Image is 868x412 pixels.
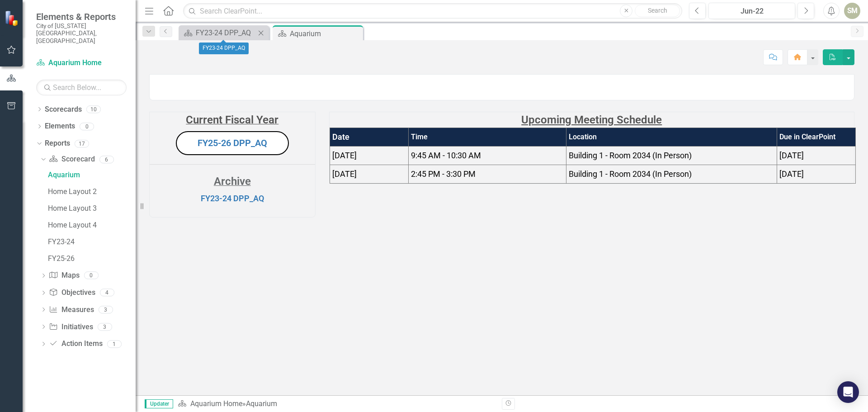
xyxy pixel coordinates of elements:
button: SM [844,3,860,19]
button: Jun-22 [708,3,795,19]
div: Home Layout 3 [48,204,136,213]
a: Initiatives [49,322,93,332]
span: [DATE] [332,151,357,160]
div: FY23-24 DPP_AQ [196,27,255,38]
a: FY23-24 [46,235,136,249]
div: Home Layout 2 [48,188,136,196]
div: 4 [100,289,114,297]
div: 10 [86,105,101,113]
div: » [178,399,495,409]
strong: Current Fiscal Year [186,114,278,126]
span: Search [648,7,667,14]
div: 1 [107,340,122,348]
a: Home Layout 4 [46,218,136,232]
img: ClearPoint Strategy [5,10,20,26]
div: 3 [99,306,113,313]
span: 2:45 PM - 3:30 PM [411,169,476,179]
span: [DATE] [779,169,804,179]
div: Aquarium [290,28,361,39]
div: 6 [99,156,114,163]
div: 3 [98,323,112,331]
div: FY25-26 [48,255,136,263]
span: [DATE] [332,169,357,179]
input: Search Below... [36,80,127,95]
div: FY23-24 [48,238,136,246]
a: Maps [49,270,79,281]
strong: Time [411,133,428,141]
div: Jun-22 [712,6,792,17]
a: Measures [49,305,94,315]
div: Open Intercom Messenger [837,381,859,403]
strong: Date [332,132,349,142]
a: Aquarium [46,168,136,182]
button: FY25-26 DPP_AQ [176,131,289,155]
span: Updater [145,399,173,408]
span: Building 1 - Room 2034 (In Person) [569,151,692,160]
a: Scorecards [45,104,82,115]
span: Elements & Reports [36,11,127,22]
a: Elements [45,121,75,132]
a: FY25-26 [46,251,136,266]
a: Scorecard [49,154,94,165]
a: Aquarium Home [190,399,242,408]
a: Aquarium Home [36,58,127,68]
a: Home Layout 2 [46,185,136,199]
a: Reports [45,138,70,149]
a: FY23-24 DPP_AQ [181,27,255,38]
span: 9:45 AM - 10:30 AM [411,151,481,160]
strong: Archive [214,175,251,188]
div: Aquarium [48,171,136,179]
small: City of [US_STATE][GEOGRAPHIC_DATA], [GEOGRAPHIC_DATA] [36,22,127,44]
span: Building 1 - Room 2034 (In Person) [569,169,692,179]
div: 17 [75,140,89,147]
a: FY23-24 DPP_AQ [201,194,264,203]
span: [DATE] [779,151,804,160]
a: Objectives [49,288,95,298]
strong: Upcoming Meeting Schedule [521,114,662,126]
div: FY23-24 DPP_AQ [199,43,249,54]
a: Action Items [49,339,102,349]
div: Home Layout 4 [48,221,136,229]
input: Search ClearPoint... [183,3,682,19]
a: Home Layout 3 [46,201,136,216]
a: FY25-26 DPP_AQ [198,137,267,148]
div: 0 [80,123,94,130]
div: Aquarium [246,399,277,408]
strong: Due in ClearPoint [779,133,835,141]
strong: Location [569,133,597,141]
div: 0 [84,272,99,279]
button: Search [635,5,680,17]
